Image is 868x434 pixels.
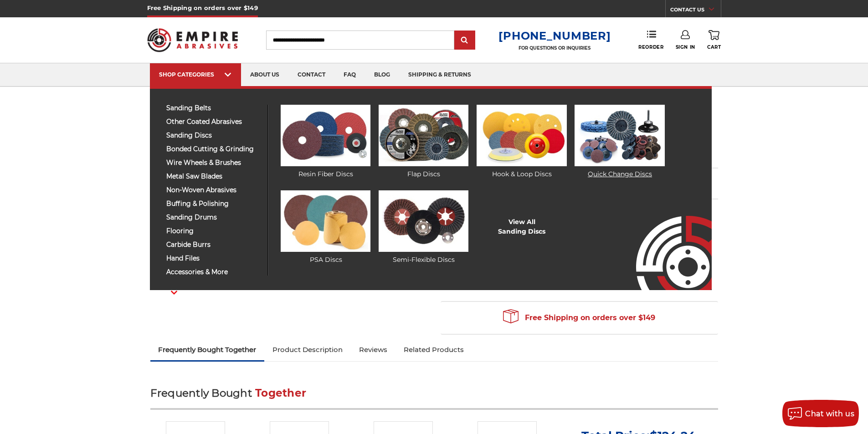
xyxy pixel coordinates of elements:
[503,309,655,327] span: Free Shipping on orders over $149
[288,63,334,87] a: contact
[166,241,261,248] span: carbide burrs
[379,105,468,166] img: Flap Discs
[365,63,399,87] a: blog
[477,105,566,179] a: Hook & Loop Discs
[456,31,474,50] input: Submit
[166,118,261,125] span: other coated abrasives
[395,340,472,360] a: Related Products
[575,105,664,166] img: Quick Change Discs
[498,29,611,42] a: [PHONE_NUMBER]
[281,105,370,166] img: Resin Fiber Discs
[498,45,611,51] p: FOR QUESTIONS OR INQUIRIES
[477,105,566,166] img: Hook & Loop Discs
[379,190,468,265] a: Semi-Flexible Discs
[782,400,859,427] button: Chat with us
[166,146,261,153] span: bonded cutting & grinding
[150,340,265,360] a: Frequently Bought Together
[281,190,370,265] a: PSA Discs
[399,63,480,87] a: shipping & returns
[575,105,664,179] a: Quick Change Discs
[166,159,261,166] span: wire wheels & brushes
[707,30,721,50] a: Cart
[166,173,261,180] span: metal saw blades
[805,409,854,418] span: Chat with us
[670,5,721,17] a: CONTACT US
[379,105,468,179] a: Flap Discs
[351,340,395,360] a: Reviews
[166,105,261,112] span: sanding belts
[166,228,261,235] span: flooring
[166,187,261,194] span: non-woven abrasives
[707,44,721,50] span: Cart
[498,217,545,236] a: View AllSanding Discs
[166,214,261,221] span: sanding drums
[638,44,663,50] span: Reorder
[166,200,261,207] span: buffing & polishing
[147,22,238,58] img: Empire Abrasives
[620,189,712,290] img: Empire Abrasives Logo Image
[166,255,261,262] span: hand files
[241,63,288,87] a: about us
[163,283,185,302] button: Next
[676,44,695,50] span: Sign In
[150,387,252,399] span: Frequently Bought
[166,132,261,139] span: sanding discs
[281,190,370,252] img: PSA Discs
[264,340,351,360] a: Product Description
[638,30,663,50] a: Reorder
[379,190,468,252] img: Semi-Flexible Discs
[159,71,232,78] div: SHOP CATEGORIES
[255,387,306,399] span: Together
[281,105,370,179] a: Resin Fiber Discs
[166,269,261,276] span: accessories & more
[334,63,365,87] a: faq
